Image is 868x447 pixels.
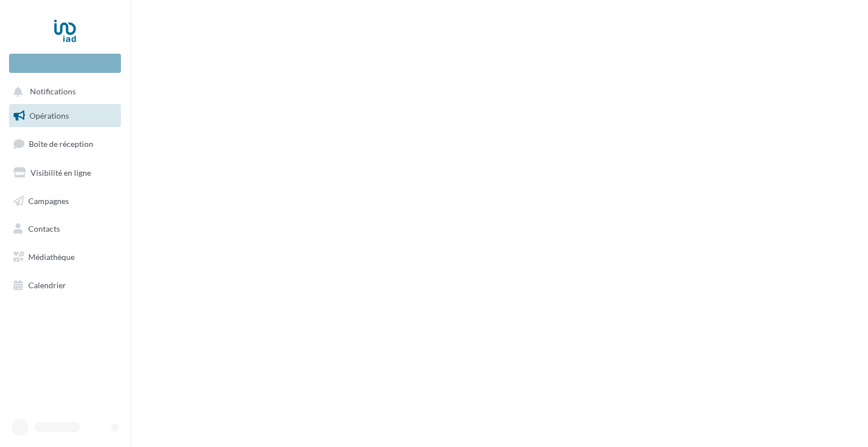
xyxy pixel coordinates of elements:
[28,224,60,233] span: Contacts
[28,196,69,205] span: Campagnes
[30,87,76,97] span: Notifications
[29,111,69,120] span: Opérations
[7,189,123,213] a: Campagnes
[7,274,123,297] a: Calendrier
[7,245,123,269] a: Médiathèque
[31,168,91,177] span: Visibilité en ligne
[7,104,123,128] a: Opérations
[7,161,123,185] a: Visibilité en ligne
[28,252,75,262] span: Médiathèque
[7,217,123,241] a: Contacts
[28,280,66,290] span: Calendrier
[29,139,93,149] span: Boîte de réception
[9,54,121,73] div: Nouvelle campagne
[7,132,123,156] a: Boîte de réception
